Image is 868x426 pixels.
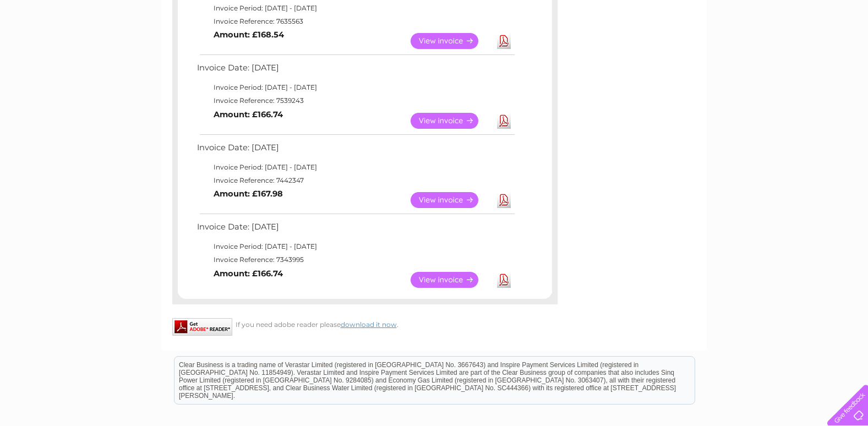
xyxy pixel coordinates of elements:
b: Amount: £166.74 [214,110,283,119]
td: Invoice Reference: 7539243 [194,94,516,107]
a: Telecoms [733,47,766,55]
td: Invoice Date: [DATE] [194,61,516,81]
a: View [411,192,492,208]
div: If you need adobe reader please . [172,318,558,329]
a: Download [497,113,511,129]
a: View [411,113,492,129]
a: View [411,272,492,288]
a: View [411,33,492,49]
img: logo.png [30,29,86,62]
td: Invoice Reference: 7635563 [194,15,516,28]
a: Water [674,47,695,55]
a: Log out [832,47,858,55]
div: Clear Business is a trading name of Verastar Limited (registered in [GEOGRAPHIC_DATA] No. 3667643... [174,6,695,53]
a: Blog [772,47,788,55]
a: Download [497,272,511,288]
td: Invoice Reference: 7343995 [194,253,516,266]
a: Contact [795,47,822,55]
a: Download [497,33,511,49]
a: Energy [702,47,726,55]
td: Invoice Reference: 7442347 [194,174,516,187]
b: Amount: £166.74 [214,269,283,278]
a: download it now [341,320,397,329]
td: Invoice Date: [DATE] [194,220,516,240]
td: Invoice Period: [DATE] - [DATE] [194,2,516,15]
td: Invoice Period: [DATE] - [DATE] [194,161,516,174]
td: Invoice Period: [DATE] - [DATE] [194,240,516,253]
td: Invoice Date: [DATE] [194,140,516,161]
a: 0333 014 3131 [660,6,736,19]
b: Amount: £168.54 [214,30,284,40]
td: Invoice Period: [DATE] - [DATE] [194,81,516,94]
a: Download [497,192,511,208]
b: Amount: £167.98 [214,189,283,199]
